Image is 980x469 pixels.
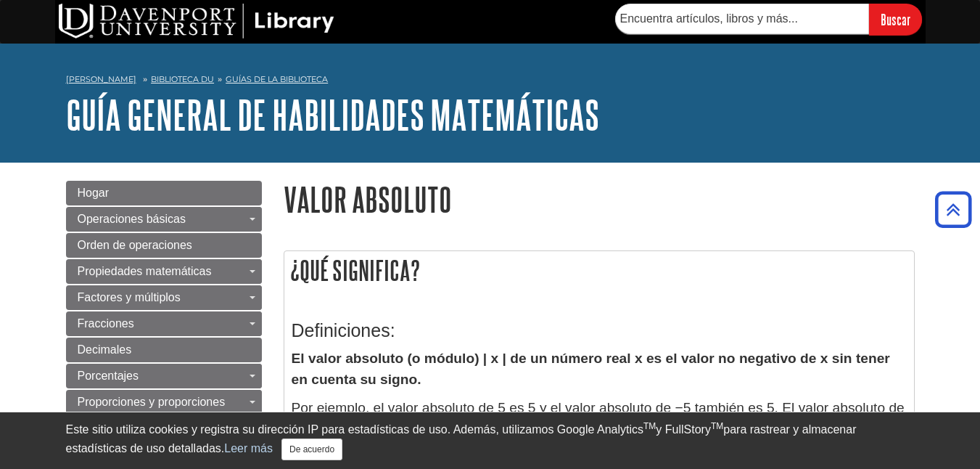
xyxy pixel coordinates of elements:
a: Decimales [66,338,262,362]
font: Este sitio utiliza cookies y registra su dirección IP para estadísticas de uso. Además, utilizamo... [66,423,644,436]
span: Orden de operaciones [78,239,192,251]
font: y FullStory [656,423,711,436]
a: Porcentajes [66,364,262,388]
a: Volver al principio [930,200,976,219]
form: Searches DU Library's articles, books, and more [615,4,922,35]
input: Buscar [869,4,922,35]
a: Hogar [66,181,262,205]
strong: El valor absoluto (o módulo) | x | de un número real x es el valor no negativo de x sin tener en ... [292,351,890,387]
span: Hogar [78,187,110,199]
span: Proporciones y proporciones [78,396,226,408]
a: Orden de operaciones [66,233,262,258]
a: Proporciones y proporciones [66,390,262,415]
h3: Definiciones: [292,320,907,341]
span: Operaciones básicas [78,213,186,225]
span: Propiedades matemáticas [78,265,212,277]
a: Guía general de habilidades matemáticas [66,92,599,137]
h2: ¿Qué significa? [284,251,914,290]
sup: TM [643,421,656,431]
input: Encuentra artículos, libros y más... [615,4,869,34]
h1: Valor absoluto [284,181,915,218]
span: Fracciones [78,317,134,330]
a: Guías de la biblioteca [226,74,328,84]
span: Porcentajes [78,370,139,382]
sup: TM [711,421,723,431]
a: Factores y múltiplos [66,285,262,310]
nav: pan rallado [66,70,915,93]
img: Biblioteca DU [59,4,334,38]
a: Fracciones [66,311,262,336]
a: Operaciones básicas [66,207,262,232]
a: Biblioteca DU [151,74,214,84]
button: Cerrar [281,439,342,460]
a: Leer más [224,442,273,454]
span: Factores y múltiplos [78,291,181,303]
p: Por ejemplo, el valor absoluto de 5 es 5 y el valor absoluto de −5 también es 5. El valor absolut... [292,398,907,460]
span: Decimales [78,343,132,356]
a: [PERSON_NAME] [66,73,136,86]
a: Propiedades matemáticas [66,259,262,284]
